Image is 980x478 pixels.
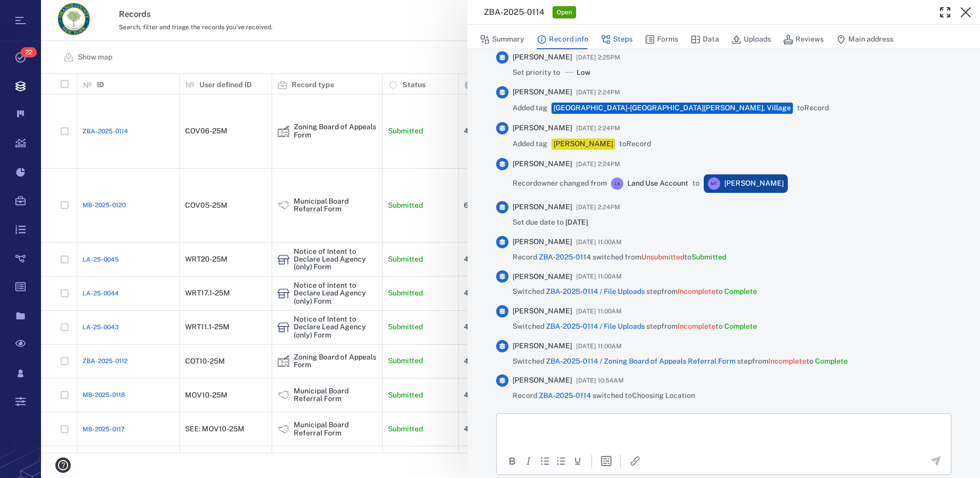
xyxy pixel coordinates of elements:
div: Bullet list [539,455,551,467]
span: [DATE] 11:00AM [576,305,622,317]
span: Submitted [691,253,726,261]
a: ZBA-2025-0114 / File Uploads [546,287,645,295]
div: M T [708,177,720,190]
span: Land Use Account [627,178,688,189]
span: Choosing Location [632,391,695,400]
span: Switched step from to [513,287,757,297]
button: Send the comment [930,455,942,467]
span: Low [577,68,590,78]
span: [DATE] 11:00AM [576,236,622,248]
span: to Record [797,103,829,113]
span: [PERSON_NAME] [513,159,572,169]
span: Complete [724,287,757,295]
span: Switched step from to [513,356,848,367]
span: [PERSON_NAME] [724,178,784,189]
div: Numbered list [555,455,567,467]
span: Switched step from to [513,322,757,332]
button: Forms [645,30,678,49]
span: [PERSON_NAME] [513,306,572,316]
button: Toggle Fullscreen [935,2,955,23]
button: Close [955,2,976,23]
span: [PERSON_NAME] [513,202,572,212]
span: 22 [21,47,37,57]
span: Record switched to [513,391,695,401]
span: [DATE] 11:00AM [576,270,622,283]
div: [PERSON_NAME] [554,139,613,149]
button: Main address [836,30,893,49]
span: Unsubmitted [641,253,684,261]
button: Record info [537,30,588,49]
span: [DATE] 2:24PM [576,201,620,213]
span: [PERSON_NAME] [513,237,572,247]
span: [DATE] [565,218,588,226]
button: Italic [522,455,535,467]
span: Open [555,8,574,17]
button: Reviews [783,30,824,49]
span: Incomplete [678,287,716,295]
span: Record switched from to [513,252,726,263]
h3: ZBA-2025-0114 [484,6,544,18]
a: ZBA-2025-0114 [539,253,591,261]
span: to [692,178,700,189]
p: Set priority to [513,68,560,78]
span: Incomplete [768,357,806,365]
a: ZBA-2025-0114 / File Uploads [546,322,645,330]
span: Record owner changed from [513,178,607,189]
div: L A [611,177,623,190]
a: ZBA-2025-0114 / Zoning Board of Appeals Referral Form [546,357,736,365]
span: [PERSON_NAME] [513,341,572,351]
span: [DATE] 2:24PM [576,86,620,98]
button: Uploads [731,30,771,49]
span: Added tag [513,103,547,113]
button: Insert template [600,455,612,467]
span: [DATE] 2:25PM [576,51,620,64]
button: Steps [601,30,632,49]
iframe: Rich Text Area [497,414,951,447]
a: ZBA-2025-0114 [539,391,591,400]
span: [PERSON_NAME] [513,272,572,282]
span: [PERSON_NAME] [513,375,572,386]
span: [PERSON_NAME] [513,87,572,97]
span: Help [23,7,44,16]
span: Set due date to [513,217,588,228]
span: Incomplete [678,322,716,330]
span: [DATE] 2:24PM [576,158,620,170]
span: [DATE] 10:54AM [576,374,624,387]
span: Complete [815,357,848,365]
span: to Record [619,139,651,149]
span: [PERSON_NAME] [513,52,572,63]
span: [PERSON_NAME] [513,123,572,133]
div: [GEOGRAPHIC_DATA]-[GEOGRAPHIC_DATA][PERSON_NAME], Village [554,103,791,113]
span: Added tag [513,139,547,149]
span: [DATE] 11:00AM [576,340,622,352]
button: Insert/edit link [629,455,641,467]
button: Summary [480,30,524,49]
button: Underline [571,455,584,467]
span: Complete [724,322,757,330]
button: Data [690,30,719,49]
button: Bold [506,455,518,467]
span: [DATE] 2:24PM [576,122,620,134]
